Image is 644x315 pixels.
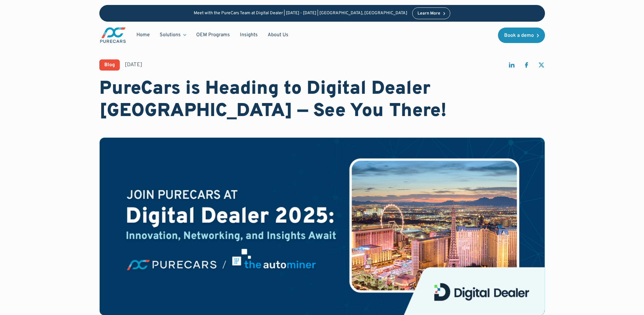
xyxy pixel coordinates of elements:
a: share on facebook [523,61,530,71]
a: share on twitter [538,61,545,71]
a: Insights [235,29,263,41]
div: Solutions [155,29,191,41]
img: purecars logo [99,27,127,44]
h1: PureCars is Heading to Digital Dealer [GEOGRAPHIC_DATA] — See You There! [99,78,545,123]
p: Meet with the PureCars Team at Digital Dealer | [DATE] - [DATE] | [GEOGRAPHIC_DATA], [GEOGRAPHIC_... [194,11,407,16]
a: OEM Programs [191,29,235,41]
div: [DATE] [125,61,142,69]
div: Book a demo [504,33,534,38]
div: Learn More [417,11,440,16]
div: Solutions [160,32,181,38]
div: Blog [104,63,115,67]
a: About Us [263,29,293,41]
a: Home [132,29,155,41]
a: main [99,27,127,44]
a: Learn More [412,7,451,19]
a: share on linkedin [508,61,515,71]
a: Book a demo [498,28,545,43]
